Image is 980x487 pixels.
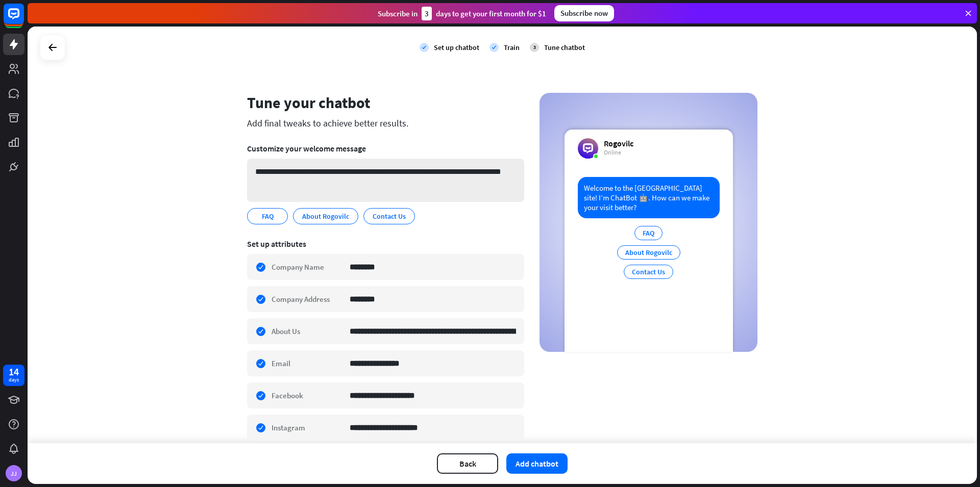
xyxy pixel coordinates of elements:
div: Online [604,148,633,157]
div: Subscribe in days to get your first month for $1 [378,7,546,20]
button: Back [437,453,498,474]
i: check [420,43,429,52]
a: 14 days [3,365,24,386]
div: days [9,376,19,383]
div: Train [504,43,520,52]
div: Add final tweaks to achieve better results. [247,117,524,129]
div: About Rogovilc [617,245,680,260]
div: 3 [530,43,539,52]
div: Rogovilc [604,138,633,148]
div: Welcome to the [GEOGRAPHIC_DATA] site! I’m ChatBot 🤖. How can we make your visit better? [578,177,720,218]
div: Set up chatbot [434,43,479,52]
span: Contact Us [372,211,407,222]
div: JJ [6,465,22,481]
div: Contact Us [624,265,673,279]
div: Subscribe now [554,5,614,21]
button: Open LiveChat chat widget [8,4,39,35]
div: Tune your chatbot [247,93,524,112]
span: About Rogovilc [301,211,350,222]
i: check [489,43,499,52]
div: FAQ [634,226,663,240]
div: Tune chatbot [544,43,585,52]
div: 3 [422,7,432,20]
div: Customize your welcome message [247,143,524,153]
button: Add chatbot [506,453,568,474]
div: 14 [9,367,19,376]
div: Set up attributes [247,239,524,249]
span: FAQ [261,211,275,222]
